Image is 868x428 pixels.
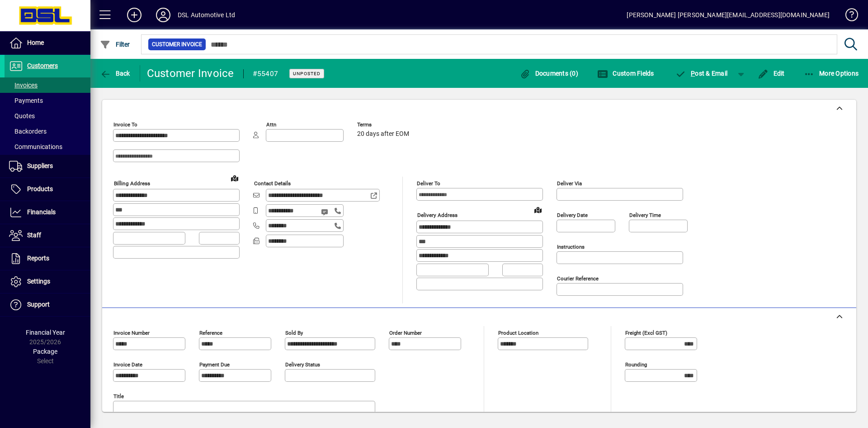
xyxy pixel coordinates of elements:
button: Edit [755,65,787,82]
button: Add [120,7,149,23]
a: Invoices [5,77,90,93]
mat-label: Invoice date [113,361,142,368]
mat-label: Delivery date [557,212,588,218]
mat-label: Invoice number [113,330,150,336]
span: Quotes [9,112,35,120]
span: Edit [758,70,785,77]
span: Staff [27,231,41,239]
mat-label: Delivery time [629,212,661,218]
a: Settings [5,270,90,293]
mat-label: Sold by [285,330,303,336]
span: Products [27,185,53,192]
mat-label: Invoice To [113,121,137,128]
div: [PERSON_NAME] [PERSON_NAME][EMAIL_ADDRESS][DOMAIN_NAME] [627,8,830,22]
a: Products [5,178,90,201]
app-page-header-button: Back [90,65,140,82]
a: Backorders [5,124,90,139]
span: More Options [804,70,859,77]
mat-label: Title [113,393,124,399]
span: Documents (0) [519,70,578,77]
a: Communications [5,139,90,154]
mat-label: Attn [266,121,276,128]
a: Payments [5,93,90,108]
span: Terms [357,122,411,128]
span: P [691,70,695,77]
div: Customer Invoice [147,66,234,81]
span: Home [27,39,44,46]
a: Staff [5,224,90,247]
span: Customer Invoice [152,40,202,49]
span: ost & Email [675,70,728,77]
mat-label: Payment due [199,361,230,368]
button: Post & Email [671,65,732,82]
span: Suppliers [27,162,53,169]
button: More Options [802,65,861,82]
span: Financials [27,208,56,216]
span: Financial Year [26,329,65,336]
button: Send SMS [315,201,336,223]
span: Package [33,348,57,355]
button: Profile [149,7,178,23]
span: Back [100,70,130,77]
span: Communications [9,143,62,150]
mat-label: Reference [199,330,222,336]
a: Financials [5,201,90,224]
a: Knowledge Base [839,2,857,31]
mat-label: Deliver via [557,180,582,187]
a: View on map [227,171,242,185]
a: View on map [531,202,545,217]
span: Backorders [9,128,47,135]
mat-label: Product location [498,330,538,336]
button: Filter [98,36,132,53]
div: #55407 [253,67,278,81]
span: 20 days after EOM [357,130,409,138]
mat-label: Courier Reference [557,275,599,282]
span: Custom Fields [597,70,654,77]
a: Reports [5,247,90,270]
a: Support [5,293,90,316]
mat-label: Order number [389,330,422,336]
button: Custom Fields [595,65,656,82]
mat-label: Instructions [557,244,585,250]
span: Settings [27,278,50,285]
span: Invoices [9,82,38,89]
a: Suppliers [5,155,90,178]
button: Documents (0) [517,65,580,82]
span: Support [27,301,50,308]
span: Unposted [293,71,321,77]
div: DSL Automotive Ltd [178,8,235,22]
span: Filter [100,41,130,48]
a: Home [5,32,90,54]
span: Customers [27,62,58,69]
span: Reports [27,255,49,262]
mat-label: Freight (excl GST) [625,330,667,336]
mat-label: Rounding [625,361,647,368]
span: Payments [9,97,43,104]
mat-label: Delivery status [285,361,320,368]
mat-label: Deliver To [417,180,440,187]
a: Quotes [5,108,90,124]
button: Back [98,65,132,82]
